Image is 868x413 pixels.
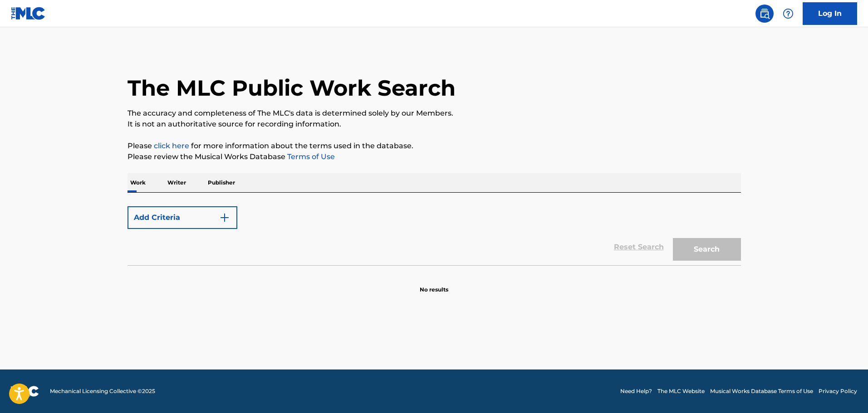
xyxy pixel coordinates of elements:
[420,275,448,294] p: No results
[128,173,148,192] p: Work
[50,387,155,395] span: Mechanical Licensing Collective © 2025
[205,173,238,192] p: Publisher
[219,212,230,223] img: 9d2ae6d4665cec9f34b9.svg
[779,5,797,23] div: Help
[128,141,741,151] p: Please for more information about the terms used in the database.
[128,108,741,119] p: The accuracy and completeness of The MLC's data is determined solely by our Members.
[759,8,770,19] img: search
[128,202,741,265] form: Search Form
[755,5,774,23] a: Public Search
[128,206,237,229] button: Add Criteria
[819,387,857,395] a: Privacy Policy
[285,152,335,161] a: Terms of Use
[128,151,741,162] p: Please review the Musical Works Database
[11,386,39,397] img: logo
[165,173,189,192] p: Writer
[11,7,46,20] img: MLC Logo
[128,119,741,130] p: It is not an authoritative source for recording information.
[128,74,456,102] h1: The MLC Public Work Search
[154,141,189,150] a: click here
[783,8,794,19] img: help
[803,2,857,25] a: Log In
[620,387,652,395] a: Need Help?
[657,387,705,395] a: The MLC Website
[710,387,813,395] a: Musical Works Database Terms of Use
